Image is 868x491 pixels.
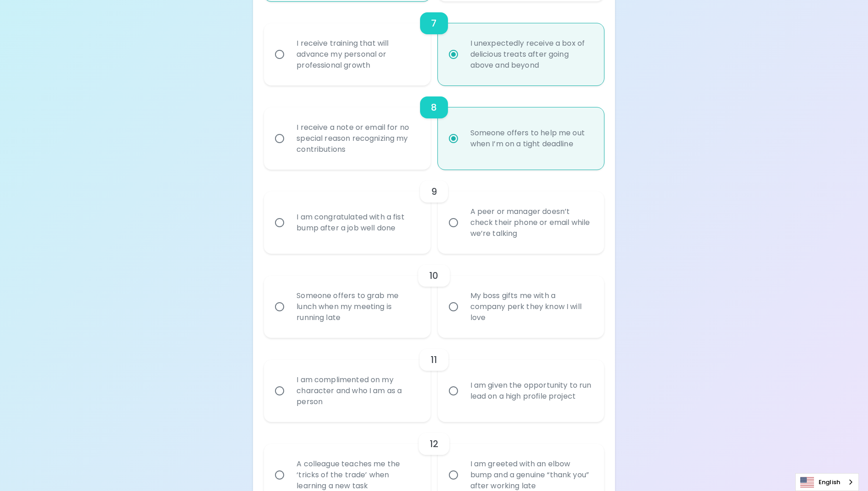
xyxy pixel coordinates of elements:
h6: 11 [431,352,437,367]
h6: 8 [431,100,437,115]
aside: Language selected: English [795,473,859,491]
div: choice-group-check [264,85,604,170]
h6: 12 [430,437,438,451]
div: Language [795,473,859,491]
div: choice-group-check [264,338,604,422]
div: My boss gifts me with a company perk they know I will love [463,279,599,334]
div: choice-group-check [264,1,604,85]
div: choice-group-check [264,170,604,254]
div: Someone offers to help me out when I’m on a tight deadline [463,117,599,160]
div: I receive a note or email for no special reason recognizing my contributions [289,111,425,166]
div: I am complimented on my character and who I am as a person [289,363,425,418]
h6: 9 [431,184,437,199]
div: I unexpectedly receive a box of delicious treats after going above and beyond [463,27,599,82]
div: I receive training that will advance my personal or professional growth [289,27,425,82]
div: A peer or manager doesn’t check their phone or email while we’re talking [463,195,599,250]
div: I am congratulated with a fist bump after a job well done [289,201,425,245]
div: choice-group-check [264,254,604,338]
h6: 7 [431,16,437,31]
div: I am given the opportunity to run lead on a high profile project [463,369,599,413]
a: English [796,474,858,491]
h6: 10 [429,268,438,283]
div: Someone offers to grab me lunch when my meeting is running late [289,279,425,334]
